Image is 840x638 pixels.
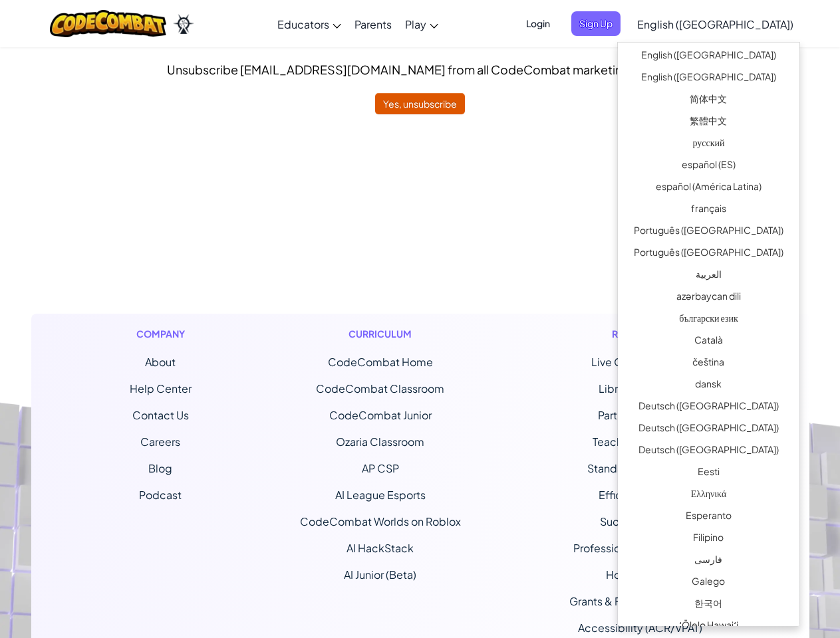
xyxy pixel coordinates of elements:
a: Blog [148,461,172,475]
img: Ozaria [173,14,194,34]
a: Català [618,331,799,353]
a: Filipino [618,528,799,550]
span: Educators [277,17,329,31]
a: ʻŌlelo Hawaiʻi [618,616,799,638]
a: Deutsch ([GEOGRAPHIC_DATA]) [618,419,799,441]
a: Careers [140,435,180,449]
a: Galego [618,572,799,594]
a: dansk [618,375,799,397]
span: Unsubscribe [EMAIL_ADDRESS][DOMAIN_NAME] from all CodeCombat marketing emails? [167,62,674,77]
a: Parents [348,6,398,42]
a: العربية [618,265,799,287]
a: About [145,355,176,369]
a: Play [398,6,445,42]
a: 简体中文 [618,90,799,112]
a: Accessibility (ACR/VPAT) [578,621,702,635]
span: Play [405,17,426,31]
button: Sign Up [571,11,621,36]
a: français [618,199,799,221]
a: AI League Esports [335,488,426,502]
a: Help Center [130,381,192,395]
a: Teaching Solutions [593,435,687,449]
a: CodeCombat Worlds on Roblox [300,514,461,528]
a: English ([GEOGRAPHIC_DATA]) [618,68,799,90]
a: Português ([GEOGRAPHIC_DATA]) [618,243,799,265]
a: Ozaria Classroom [336,435,424,449]
a: русский [618,134,799,156]
span: Contact Us [132,408,189,422]
a: Português ([GEOGRAPHIC_DATA]) [618,221,799,243]
a: Success Stories [600,514,680,528]
a: Live Online Classes [591,355,689,369]
a: Hour of Code [606,568,674,582]
a: فارسی [618,550,799,572]
a: Standards Alignment [587,461,693,475]
a: español (ES) [618,156,799,177]
a: CodeCombat Classroom [316,381,444,395]
h1: Resources [569,327,711,341]
button: Yes, unsubscribe [375,93,465,114]
a: Deutsch ([GEOGRAPHIC_DATA]) [618,397,799,419]
a: AP CSP [362,461,399,475]
a: български език [618,309,799,331]
span: CodeCombat Home [328,355,433,369]
a: Partner Solutions [598,408,682,422]
h1: Company [130,327,192,341]
a: Educators [271,6,348,42]
span: English ([GEOGRAPHIC_DATA]) [637,17,793,31]
h1: Curriculum [300,327,461,341]
a: English ([GEOGRAPHIC_DATA]) [618,46,799,68]
a: Eesti [618,463,799,484]
a: 한국어 [618,594,799,616]
a: Professional Development [573,541,707,555]
a: Podcast [139,488,182,502]
a: Esperanto [618,506,799,528]
a: azərbaycan dili [618,287,799,309]
a: AI HackStack [347,541,414,555]
a: 繁體中文 [618,112,799,134]
a: AI Junior (Beta) [344,568,416,582]
button: Login [518,11,558,36]
a: CodeCombat Junior [329,408,432,422]
a: español (América Latina) [618,177,799,199]
img: CodeCombat logo [50,10,166,37]
a: Grants & Funding Resources [569,594,711,608]
a: Library Solutions [599,381,682,395]
a: Efficacy Studies [599,488,681,502]
a: Ελληνικά [618,484,799,506]
a: English ([GEOGRAPHIC_DATA]) [630,6,800,42]
a: čeština [618,353,799,375]
a: Deutsch ([GEOGRAPHIC_DATA]) [618,441,799,463]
